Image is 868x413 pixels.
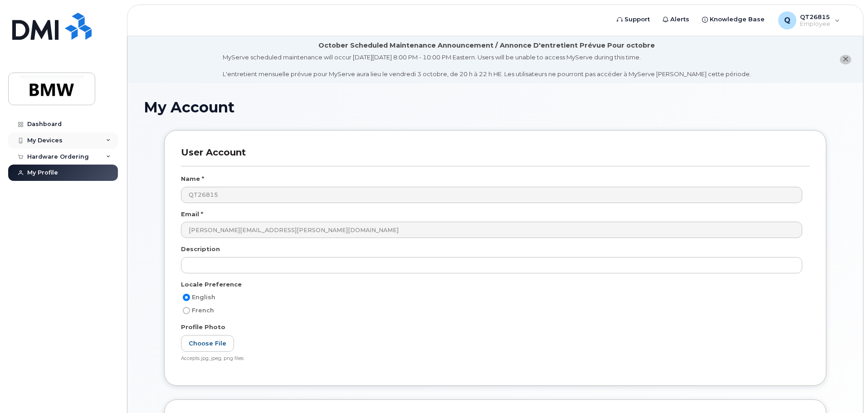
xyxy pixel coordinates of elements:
[181,323,225,331] label: Profile Photo
[181,245,220,253] label: Description
[181,280,242,289] label: Locale Preference
[829,374,861,406] iframe: Messenger Launcher
[144,99,847,115] h1: My Account
[183,307,190,314] input: French
[181,210,203,219] label: Email *
[192,294,215,301] span: English
[181,355,802,362] div: Accepts jpg, jpeg, png files
[183,294,190,301] input: English
[181,335,234,352] label: Choose File
[318,41,655,50] div: October Scheduled Maintenance Announcement / Annonce D'entretient Prévue Pour octobre
[181,147,809,166] h3: User Account
[181,175,204,183] label: Name *
[840,55,851,64] button: close notification
[223,53,751,78] div: MyServe scheduled maintenance will occur [DATE][DATE] 8:00 PM - 10:00 PM Eastern. Users will be u...
[192,307,214,314] span: French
